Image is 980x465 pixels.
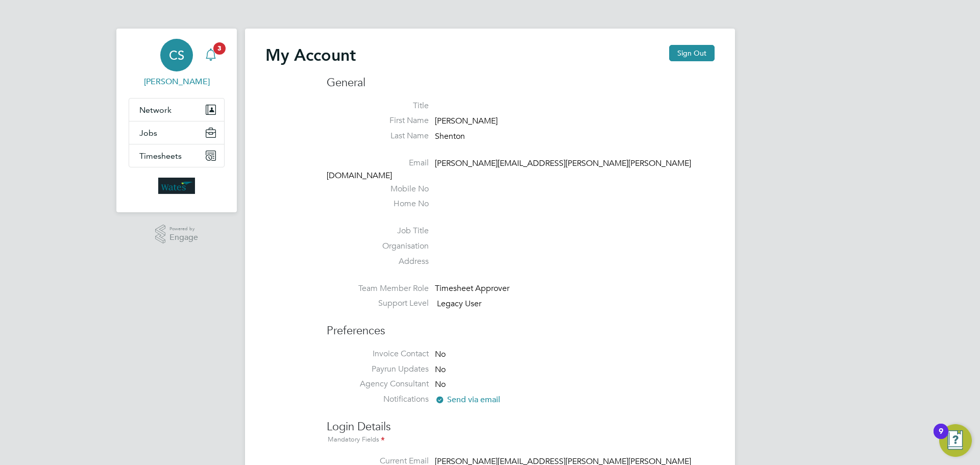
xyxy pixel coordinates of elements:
span: 3 [213,42,226,55]
div: Timesheet Approver [435,283,532,294]
span: Network [139,105,171,115]
h3: Login Details [327,409,715,446]
span: No [435,380,446,390]
a: 3 [201,39,221,71]
span: [PERSON_NAME] [435,116,498,127]
label: Invoice Contact [327,349,429,359]
h3: General [327,76,715,90]
a: Powered byEngage [155,225,199,244]
span: No [435,364,446,375]
span: Send via email [435,395,500,405]
h2: My Account [265,45,356,65]
label: Notifications [327,394,429,405]
span: CS [169,48,184,62]
span: Carla Shenton [129,76,225,88]
div: 9 [939,431,943,445]
button: Sign Out [669,45,715,61]
button: Open Resource Center, 9 new notifications [939,424,972,457]
label: Support Level [327,298,429,309]
span: Timesheets [139,151,182,161]
img: wates-logo-retina.png [158,178,195,194]
label: Title [327,101,429,111]
span: Engage [169,233,198,242]
h3: Preferences [327,313,715,338]
button: Timesheets [129,144,224,167]
button: Jobs [129,121,224,144]
span: [PERSON_NAME][EMAIL_ADDRESS][PERSON_NAME][PERSON_NAME][DOMAIN_NAME] [327,158,691,181]
div: Mandatory Fields [327,434,715,446]
button: Network [129,99,224,121]
label: Agency Consultant [327,379,429,389]
label: Address [327,256,429,267]
label: Email [327,158,429,168]
span: No [435,349,446,359]
label: Job Title [327,226,429,236]
label: Payrun Updates [327,364,429,375]
label: Home No [327,199,429,209]
label: Mobile No [327,184,429,194]
span: Powered by [169,225,198,233]
a: CS[PERSON_NAME] [129,39,225,88]
label: Team Member Role [327,283,429,294]
label: Last Name [327,131,429,141]
span: Shenton [435,131,465,141]
label: First Name [327,115,429,126]
span: Legacy User [437,299,481,309]
nav: Main navigation [116,29,237,212]
a: Go to home page [129,178,225,194]
span: Jobs [139,128,157,138]
label: Organisation [327,241,429,252]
